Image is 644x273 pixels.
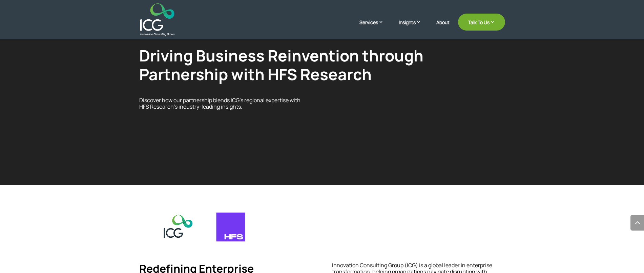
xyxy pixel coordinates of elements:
[399,19,428,36] a: Insights
[139,63,372,85] span: Partnership with HFS Research
[139,45,423,66] span: Driving Business Reinvention through
[458,14,505,31] a: Talk To Us
[436,20,450,36] a: About
[140,3,174,36] img: ICG
[139,103,242,110] span: HFS Research’s industry-leading insights.
[359,19,390,36] a: Services
[216,213,245,241] img: HFS_Primary_Logo 1
[139,96,300,104] span: Discover how our partnership blends ICG’s regional expertise with
[161,213,196,242] img: icg-logo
